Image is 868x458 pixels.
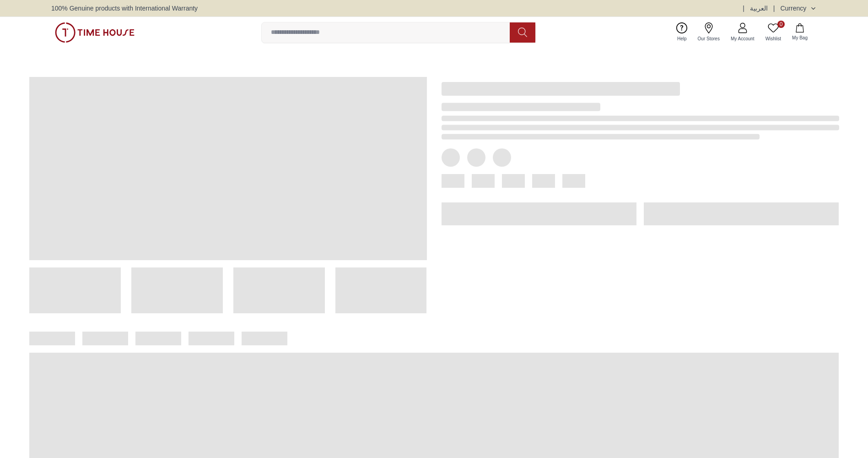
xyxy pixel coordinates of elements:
[672,21,692,44] a: Help
[762,35,785,42] span: Wishlist
[788,34,811,41] span: My Bag
[51,4,198,13] span: 100% Genuine products with International Warranty
[743,4,744,13] span: |
[727,35,758,42] span: My Account
[750,4,768,13] button: العربية
[694,35,723,42] span: Our Stores
[674,35,690,42] span: Help
[773,4,775,13] span: |
[777,21,785,28] span: 0
[760,21,787,44] a: 0Wishlist
[787,22,813,43] button: My Bag
[692,21,725,44] a: Our Stores
[780,4,810,13] div: Currency
[55,22,135,43] img: ...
